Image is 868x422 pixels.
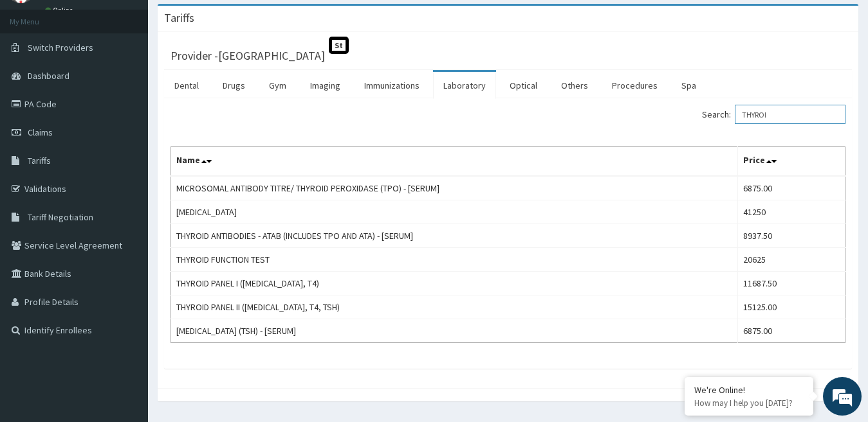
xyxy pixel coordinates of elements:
[737,319,845,343] td: 6875.00
[28,155,51,166] span: Tariffs
[300,72,351,99] a: Imaging
[6,283,245,328] textarea: Type your message and hit 'Enter'
[171,147,738,177] th: Name
[602,72,668,99] a: Procedures
[329,37,349,54] span: St
[171,272,738,295] td: THYROID PANEL I ([MEDICAL_DATA], T4)
[671,72,706,99] a: Spa
[211,6,242,37] div: Minimize live chat window
[28,42,93,53] span: Switch Providers
[164,72,209,99] a: Dental
[737,272,845,295] td: 11687.50
[737,147,845,177] th: Price
[28,211,93,223] span: Tariff Negotiation
[694,384,804,396] div: We're Online!
[24,64,52,96] img: d_794563401_company_1708531726252_794563401
[694,398,804,409] p: How may I help you today?
[171,200,738,224] td: [MEDICAL_DATA]
[171,248,738,272] td: THYROID FUNCTION TEST
[171,319,738,343] td: [MEDICAL_DATA] (TSH) - [SERUM]
[171,176,738,200] td: MICROSOMAL ANTIBODY TITRE/ THYROID PEROXIDASE (TPO) - [SERUM]
[735,105,845,124] input: Search:
[433,72,496,99] a: Laboratory
[67,72,216,89] div: Chat with us now
[28,127,53,138] span: Claims
[737,248,845,272] td: 20625
[737,200,845,224] td: 41250
[499,72,548,99] a: Optical
[171,224,738,248] td: THYROID ANTIBODIES - ATAB (INCLUDES TPO AND ATA) - [SERUM]
[75,128,178,258] span: We're online!
[702,105,845,124] label: Search:
[737,176,845,200] td: 6875.00
[737,295,845,319] td: 15125.00
[551,72,598,99] a: Others
[212,72,255,99] a: Drugs
[737,224,845,248] td: 8937.50
[164,12,194,24] h3: Tariffs
[171,50,325,62] h3: Provider - [GEOGRAPHIC_DATA]
[354,72,430,99] a: Immunizations
[45,6,76,15] a: Online
[259,72,297,99] a: Gym
[28,70,69,82] span: Dashboard
[171,295,738,319] td: THYROID PANEL II ([MEDICAL_DATA], T4, TSH)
